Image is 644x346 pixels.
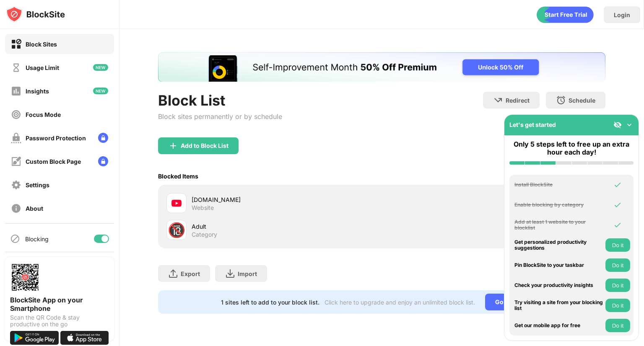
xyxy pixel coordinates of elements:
[192,204,214,212] div: Website
[26,88,49,95] div: Insights
[537,6,594,23] div: animation
[26,41,57,48] div: Block Sites
[569,97,595,104] div: Schedule
[605,258,630,272] button: Do it
[613,221,622,229] img: omni-check.svg
[10,314,109,328] div: Scan the QR Code & stay productive on the go
[93,64,108,71] img: new-icon.svg
[509,121,556,128] div: Let's get started
[11,109,21,120] img: focus-off.svg
[325,299,475,306] div: Click here to upgrade and enjoy an unlimited block list.
[26,158,81,165] div: Custom Block Page
[613,181,622,189] img: omni-check.svg
[26,205,43,212] div: About
[514,219,603,231] div: Add at least 1 website to your blocklist
[605,319,630,332] button: Do it
[514,262,603,268] div: Pin BlockSite to your taskbar
[181,142,229,149] div: Add to Block List
[11,133,21,143] img: password-protection-off.svg
[514,202,603,208] div: Enable blocking by category
[11,180,21,190] img: settings-off.svg
[26,64,59,71] div: Usage Limit
[514,323,603,328] div: Get our mobile app for free
[614,11,630,18] div: Login
[158,52,605,82] iframe: Banner
[221,299,319,306] div: 1 sites left to add to your block list.
[192,231,217,238] div: Category
[625,121,634,129] img: omni-setup-toggle.svg
[98,133,108,143] img: lock-menu.svg
[613,201,622,209] img: omni-check.svg
[10,331,59,345] img: get-it-on-google-play.svg
[238,270,257,277] div: Import
[158,112,282,121] div: Block sites permanently or by schedule
[514,182,603,188] div: Install BlockSite
[514,239,603,251] div: Get personalized productivity suggestions
[605,238,630,252] button: Do it
[192,195,382,204] div: [DOMAIN_NAME]
[26,134,86,142] div: Password Protection
[11,62,21,73] img: time-usage-off.svg
[11,203,21,214] img: about-off.svg
[11,156,21,167] img: customize-block-page-off.svg
[11,86,21,96] img: insights-off.svg
[168,222,185,239] div: 🔞
[171,198,182,208] img: favicons
[11,39,21,49] img: block-on.svg
[514,282,603,288] div: Check your productivity insights
[10,296,109,312] div: BlockSite App on your Smartphone
[25,235,49,243] div: Blocking
[613,121,622,129] img: eye-not-visible.svg
[26,111,61,118] div: Focus Mode
[192,222,382,231] div: Adult
[509,140,634,156] div: Only 5 steps left to free up an extra hour each day!
[26,181,49,188] div: Settings
[98,156,108,166] img: lock-menu.svg
[93,88,108,94] img: new-icon.svg
[506,97,530,104] div: Redirect
[10,262,40,292] img: options-page-qr-code.png
[514,300,603,312] div: Try visiting a site from your blocking list
[6,6,65,23] img: logo-blocksite.svg
[60,331,109,345] img: download-on-the-app-store.svg
[181,270,200,277] div: Export
[158,173,198,180] div: Blocked Items
[605,299,630,312] button: Do it
[485,294,543,310] div: Go Unlimited
[10,234,20,244] img: blocking-icon.svg
[158,92,282,109] div: Block List
[605,279,630,292] button: Do it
